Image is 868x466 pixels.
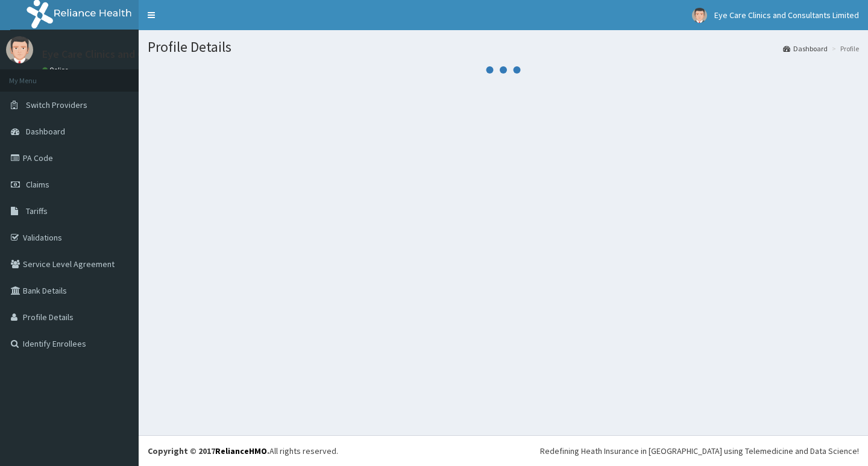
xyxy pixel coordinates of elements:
[26,179,49,190] span: Claims
[148,39,859,55] h1: Profile Details
[485,52,521,88] svg: audio-loading
[6,36,33,63] img: User Image
[148,446,269,456] strong: Copyright © 2017 .
[26,206,48,216] span: Tariffs
[829,43,859,54] li: Profile
[42,49,233,60] p: Eye Care Clinics and Consultants Limited
[139,435,868,466] footer: All rights reserved.
[783,43,828,54] a: Dashboard
[215,446,267,456] a: RelianceHMO
[26,99,87,110] span: Switch Providers
[26,126,65,137] span: Dashboard
[540,445,859,457] div: Redefining Heath Insurance in [GEOGRAPHIC_DATA] using Telemedicine and Data Science!
[714,10,859,20] span: Eye Care Clinics and Consultants Limited
[42,66,71,74] a: Online
[692,8,707,23] img: User Image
